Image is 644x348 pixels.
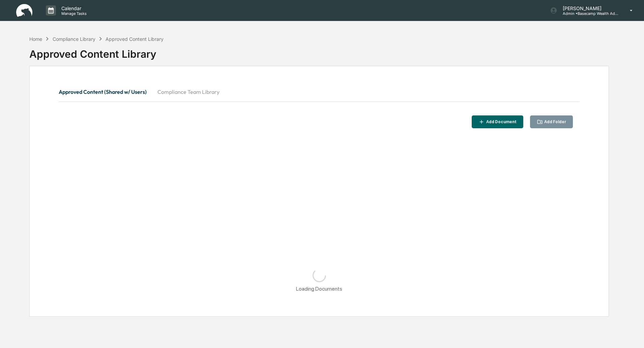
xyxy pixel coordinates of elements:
[16,4,32,17] img: logo
[557,5,620,11] p: [PERSON_NAME]
[296,286,342,292] div: Loading Documents
[543,119,566,124] div: Add Folder
[106,36,164,42] div: Approved Content Library
[53,36,95,42] div: Compliance Library
[56,11,90,16] p: Manage Tasks
[485,119,517,124] div: Add Document
[59,84,152,100] button: Approved Content (Shared w/ Users)
[557,11,620,16] p: Admin • Basecamp Wealth Advisors
[152,84,225,100] button: Compliance Team Library
[472,115,523,129] button: Add Document
[56,5,90,11] p: Calendar
[29,36,42,42] div: Home
[530,115,573,129] button: Add Folder
[59,84,580,100] div: secondary tabs example
[29,43,609,60] div: Approved Content Library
